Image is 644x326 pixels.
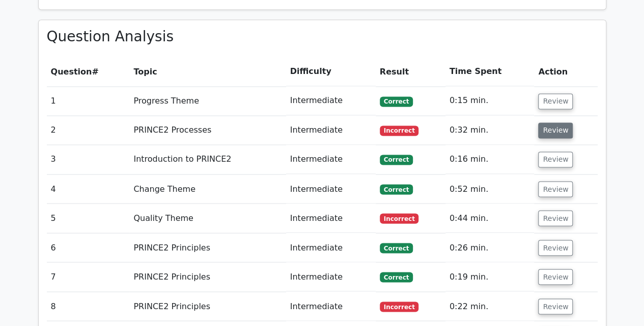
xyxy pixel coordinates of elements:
button: Review [538,93,573,109]
th: Result [376,57,445,86]
td: Intermediate [286,174,376,204]
span: Correct [380,243,413,253]
td: 4 [47,174,130,204]
span: Incorrect [380,302,419,312]
span: Correct [380,272,413,282]
button: Review [538,152,573,167]
th: Action [534,57,597,86]
td: Intermediate [286,86,376,115]
button: Review [538,122,573,138]
td: Change Theme [129,174,286,204]
th: # [47,57,130,86]
td: 0:52 min. [445,174,535,204]
td: Intermediate [286,233,376,262]
span: Incorrect [380,213,419,223]
td: Intermediate [286,116,376,145]
td: 6 [47,233,130,262]
span: Correct [380,155,413,165]
td: Intermediate [286,262,376,291]
span: Incorrect [380,126,419,136]
td: 0:26 min. [445,233,535,262]
td: Introduction to PRINCE2 [129,145,286,174]
th: Topic [129,57,286,86]
td: Progress Theme [129,86,286,115]
td: 0:44 min. [445,204,535,233]
button: Review [538,269,573,285]
button: Review [538,240,573,256]
td: 0:22 min. [445,292,535,321]
span: Correct [380,96,413,107]
td: Intermediate [286,292,376,321]
td: 0:15 min. [445,86,535,115]
td: PRINCE2 Principles [129,292,286,321]
td: 0:16 min. [445,145,535,174]
td: 0:32 min. [445,116,535,145]
td: 2 [47,116,130,145]
td: 7 [47,262,130,291]
button: Review [538,210,573,226]
td: PRINCE2 Principles [129,262,286,291]
td: Intermediate [286,204,376,233]
td: 1 [47,86,130,115]
td: Intermediate [286,145,376,174]
th: Time Spent [445,57,535,86]
span: Correct [380,184,413,194]
th: Difficulty [286,57,376,86]
td: 3 [47,145,130,174]
td: 8 [47,292,130,321]
td: 5 [47,204,130,233]
td: PRINCE2 Processes [129,116,286,145]
button: Review [538,181,573,197]
h3: Question Analysis [47,28,598,45]
td: PRINCE2 Principles [129,233,286,262]
td: 0:19 min. [445,262,535,291]
button: Review [538,298,573,314]
span: Question [51,67,92,77]
td: Quality Theme [129,204,286,233]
